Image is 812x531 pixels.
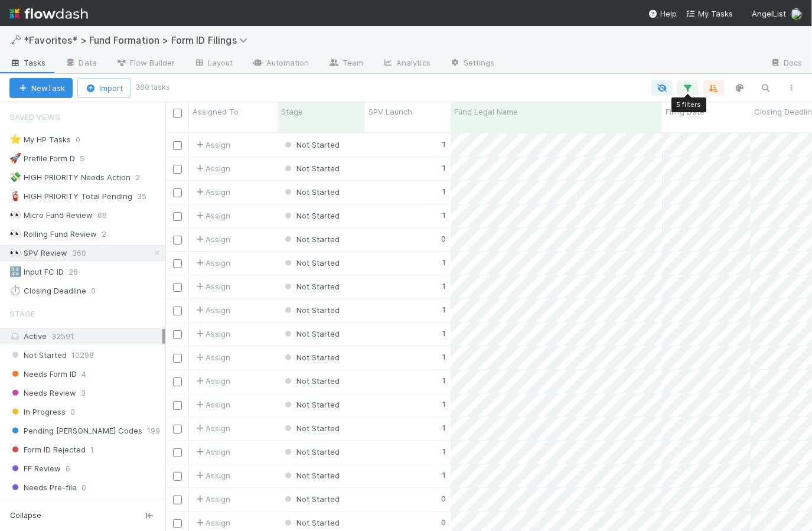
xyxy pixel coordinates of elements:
span: 6 [66,461,70,476]
span: Assign [194,351,230,363]
span: 4 [81,367,86,382]
span: AngelList [752,9,786,18]
button: Import [77,78,131,98]
div: 1 [442,162,446,174]
div: Assign [194,233,230,245]
input: Toggle Row Selected [173,425,182,434]
span: Not Started [282,258,340,268]
div: 0 [441,516,446,528]
span: Assign [194,446,230,458]
span: 35 [137,189,158,204]
div: 1 [442,422,446,434]
span: Needs Pre-file [9,480,77,495]
div: 1 [442,185,446,197]
span: 66 [97,208,119,223]
div: Not Started [282,210,340,221]
div: Assign [194,257,230,269]
div: 1 [442,304,446,315]
span: Assign [194,422,230,434]
span: 🚀 [9,153,21,163]
div: Not Started [282,351,340,363]
div: Micro Fund Review [9,208,93,223]
div: Not Started [282,281,340,292]
small: 360 tasks [135,82,170,93]
span: Assign [194,281,230,292]
div: 0 [441,233,446,245]
span: Assign [194,517,230,529]
span: 3 [81,386,86,400]
span: 0 [76,132,92,147]
input: Toggle Row Selected [173,448,182,457]
span: Not Started [282,353,340,362]
div: Not Started [282,470,340,481]
span: Collapse [10,510,41,521]
input: Toggle Row Selected [173,401,182,410]
span: 💸 [9,172,21,182]
span: Assign [194,328,230,340]
div: Assign [194,399,230,411]
span: Assign [194,375,230,387]
div: Assign [194,186,230,198]
span: SPV Launch [369,106,412,118]
div: HIGH PRIORITY Total Pending [9,189,132,204]
span: Not Started [282,187,340,197]
div: 1 [442,398,446,410]
span: 26 [69,265,90,279]
span: 🗝️ [9,35,21,45]
span: Needs Review [9,386,76,400]
span: Not Started [282,282,340,291]
div: 1 [442,327,446,339]
span: Not Started [282,494,340,504]
div: Rolling Fund Review [9,227,97,242]
a: Analytics [373,54,440,73]
div: Not Started [282,446,340,458]
div: 1 [442,374,446,386]
span: 👀 [9,229,21,239]
span: Flow Builder [116,57,175,69]
span: 0 [99,499,104,514]
span: In Progress [9,405,66,419]
span: Assign [194,210,230,221]
span: 0 [81,480,86,495]
a: Settings [440,54,504,73]
div: 1 [442,138,446,150]
div: Not Started [282,304,340,316]
div: Prefile Form D [9,151,75,166]
span: Saved Views [9,105,60,129]
span: Pending [PERSON_NAME] Codes [9,424,142,438]
span: *Favorites* > Fund Formation > Form ID Filings [24,34,253,46]
div: My HP Tasks [9,132,71,147]
input: Toggle Row Selected [173,212,182,221]
span: Not Started [282,400,340,409]
span: 0 [70,405,75,419]
div: 1 [442,351,446,363]
span: Assign [194,162,230,174]
a: Team [319,54,373,73]
span: Assign [194,493,230,505]
input: Toggle Row Selected [173,330,182,339]
span: 2 [135,170,152,185]
div: Closing Deadline [9,284,86,298]
span: 👀 [9,210,21,220]
span: 5 [80,151,96,166]
div: Not Started [282,328,340,340]
div: 1 [442,209,446,221]
a: Docs [761,54,812,73]
button: NewTask [9,78,73,98]
span: Assigned To [193,106,239,118]
span: Assign [194,139,230,151]
span: Form ID Rejected [9,442,86,457]
div: Not Started [282,186,340,198]
span: 2 [102,227,118,242]
span: Not Started [282,376,340,386]
div: Not Started [282,162,340,174]
span: 👀 [9,247,21,258]
span: Not Started [282,164,340,173]
input: Toggle Row Selected [173,236,182,245]
div: Not Started [282,399,340,411]
div: 1 [442,469,446,481]
span: Not Started [282,518,340,527]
